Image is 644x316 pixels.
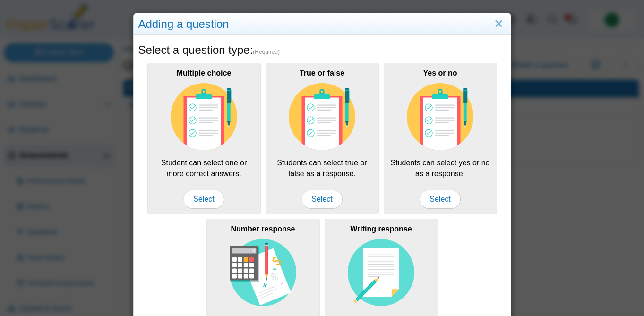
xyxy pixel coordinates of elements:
[231,225,295,233] b: Number response
[177,69,232,77] b: Multiple choice
[423,69,457,77] b: Yes or no
[348,239,415,306] img: item-type-writing-response.svg
[147,63,261,214] div: Student can select one or more correct answers.
[384,63,497,214] div: Students can select yes or no as a response.
[253,48,280,56] span: (Required)
[491,16,506,32] a: Close
[138,42,506,58] h5: Select a question type:
[301,190,342,209] span: Select
[171,83,238,150] img: item-type-multiple-choice.svg
[420,190,460,209] span: Select
[350,225,412,233] b: Writing response
[289,83,356,150] img: item-type-multiple-choice.svg
[266,63,379,214] div: Students can select true or false as a response.
[183,190,224,209] span: Select
[407,83,474,150] img: item-type-multiple-choice.svg
[300,69,344,77] b: True or false
[134,13,511,35] div: Adding a question
[230,239,297,306] img: item-type-number-response.svg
